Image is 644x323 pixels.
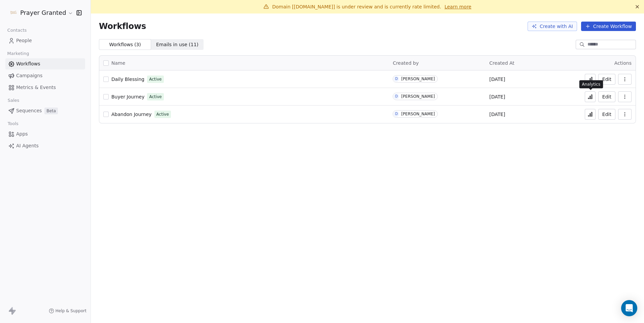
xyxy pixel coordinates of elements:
[49,308,86,314] a: Help & Support
[5,35,85,46] a: People
[16,37,32,44] span: People
[99,22,146,31] span: Workflows
[489,76,505,83] span: [DATE]
[56,308,86,314] span: Help & Support
[111,94,144,99] span: Buyer Journey
[16,84,56,91] span: Metrics & Events
[149,94,162,100] span: Active
[393,60,419,66] span: Created by
[44,108,58,114] span: Beta
[16,60,40,67] span: Workflows
[5,70,85,81] a: Campaigns
[598,91,615,102] button: Edit
[581,22,636,31] button: Create Workflow
[111,111,152,118] a: Abandon Journey
[444,3,471,10] a: Learn more
[8,7,72,19] button: Prayer Granted
[149,76,162,82] span: Active
[401,77,435,81] div: [PERSON_NAME]
[621,300,637,316] div: Open Intercom Messenger
[156,41,199,48] span: Emails in use ( 11 )
[5,95,22,106] span: Sales
[5,82,85,93] a: Metrics & Events
[5,119,21,129] span: Tools
[9,9,17,17] img: FB-Logo.png
[395,111,398,117] div: D
[5,105,85,116] a: SequencesBeta
[401,94,435,99] div: [PERSON_NAME]
[111,60,125,67] span: Name
[20,8,66,17] span: Prayer Granted
[111,77,144,82] span: Daily Blessing
[5,128,85,140] a: Apps
[16,142,39,149] span: AI Agents
[16,130,28,138] span: Apps
[489,60,514,66] span: Created At
[528,22,577,31] button: Create with AI
[111,76,144,83] a: Daily Blessing
[111,93,144,100] a: Buyer Journey
[401,112,435,116] div: [PERSON_NAME]
[395,76,398,82] div: D
[5,140,85,151] a: AI Agents
[4,25,30,35] span: Contacts
[582,82,601,87] p: Analytics
[614,60,632,66] span: Actions
[111,112,152,117] span: Abandon Journey
[489,93,505,100] span: [DATE]
[16,107,42,114] span: Sequences
[5,58,85,69] a: Workflows
[489,111,505,118] span: [DATE]
[156,111,169,117] span: Active
[395,94,398,99] div: D
[598,109,615,120] button: Edit
[598,74,615,85] button: Edit
[16,72,42,79] span: Campaigns
[4,49,32,59] span: Marketing
[272,4,441,9] span: Domain [[DOMAIN_NAME]] is under review and is currently rate limited.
